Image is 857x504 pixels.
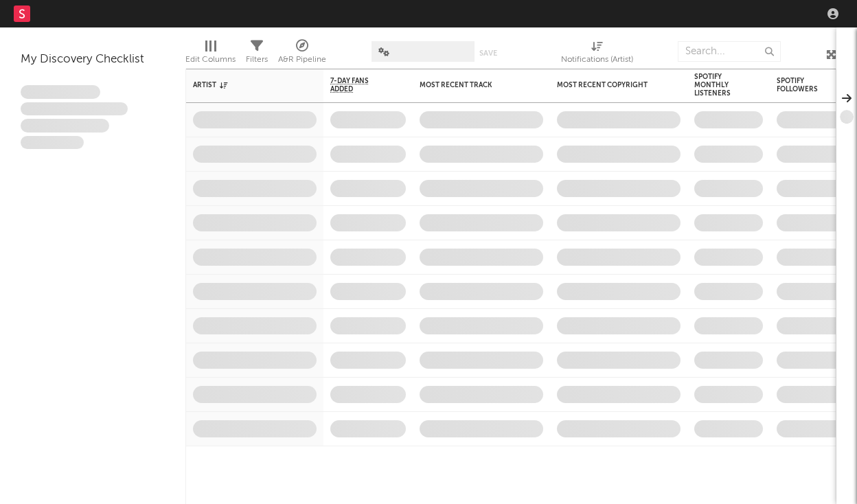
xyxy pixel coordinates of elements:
[678,41,781,62] input: Search...
[185,34,236,74] div: Edit Columns
[21,119,109,133] span: Praesent ac interdum
[694,73,742,98] div: Spotify Monthly Listeners
[278,34,326,74] div: A&R Pipeline
[557,81,660,89] div: Most Recent Copyright
[21,51,165,68] div: My Discovery Checklist
[21,85,100,99] span: Lorem ipsum dolor
[21,102,128,116] span: Integer aliquet in purus et
[561,34,633,74] div: Notifications (Artist)
[246,51,268,68] div: Filters
[246,34,268,74] div: Filters
[561,51,633,68] div: Notifications (Artist)
[185,51,236,68] div: Edit Columns
[777,77,825,93] div: Spotify Followers
[193,81,296,89] div: Artist
[21,136,84,150] span: Aliquam viverra
[278,51,326,68] div: A&R Pipeline
[479,49,497,57] button: Save
[420,81,523,89] div: Most Recent Track
[330,77,385,93] span: 7-Day Fans Added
